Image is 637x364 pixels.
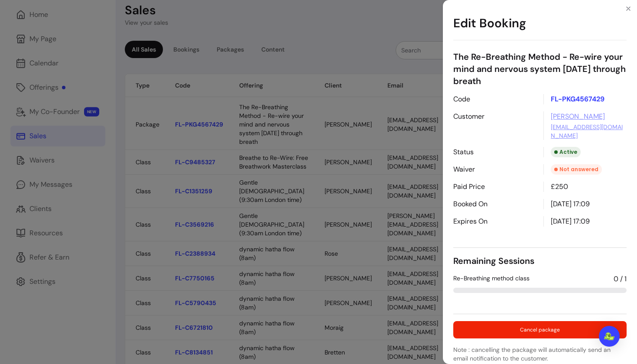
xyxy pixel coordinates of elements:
a: [EMAIL_ADDRESS][DOMAIN_NAME] [551,123,627,140]
p: Waiver [453,164,536,175]
button: Cancel package [453,321,627,338]
div: Open Intercom Messenger [599,326,620,347]
div: [DATE] 17:09 [543,199,627,209]
p: The Re-Breathing Method - Re-wire your mind and nervous system [DATE] through breath [453,51,627,87]
p: Expires On [453,216,536,227]
a: [PERSON_NAME] [551,111,605,122]
button: Close [621,2,635,16]
div: [DATE] 17:09 [543,216,627,227]
p: Booked On [453,199,536,209]
h1: Edit Booking [453,7,627,40]
div: £250 [543,182,627,192]
p: Code [453,94,536,104]
span: 0 / 1 [614,274,627,284]
div: Active [551,147,581,157]
div: Not answered [551,164,602,175]
p: Customer [453,111,536,140]
span: Re-Breathing method class [453,274,530,284]
p: Paid Price [453,182,536,192]
p: Note : cancelling the package will automatically send an email notification to the customer. [453,345,627,363]
p: Remaining Sessions [453,255,627,267]
p: Status [453,147,536,157]
p: FL-PKG4567429 [543,94,627,104]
